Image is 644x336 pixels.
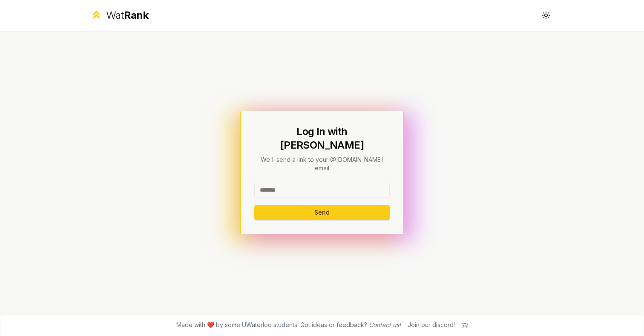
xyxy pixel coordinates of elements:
[254,155,390,172] p: We'll send a link to your @[DOMAIN_NAME] email
[90,9,149,22] a: WatRank
[106,9,149,22] div: Wat
[124,9,149,21] span: Rank
[176,321,401,329] span: Made with ❤️ by some UWaterloo students. Got ideas or feedback?
[369,321,401,328] a: Contact us!
[408,321,455,329] div: Join our discord!
[254,205,390,220] button: Send
[254,125,390,152] h1: Log In with [PERSON_NAME]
